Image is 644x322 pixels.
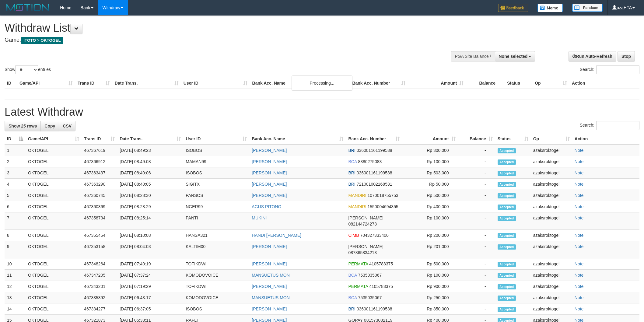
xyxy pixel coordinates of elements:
td: [DATE] 07:19:29 [117,281,183,292]
input: Search: [596,121,639,130]
span: Accepted [498,233,516,238]
span: Accepted [498,273,516,278]
td: [DATE] 08:25:14 [117,212,183,230]
td: - [458,156,495,167]
td: Rp 200,000 [402,230,458,241]
td: 9 [5,241,26,258]
td: - [458,201,495,212]
a: Note [575,306,584,311]
span: MANDIRI [348,193,366,198]
span: Copy 036001161199538 to clipboard [357,170,392,175]
span: Accepted [498,284,516,289]
span: Copy 7535035067 to clipboard [358,295,382,300]
td: MAMAN99 [183,156,249,167]
span: Accepted [498,244,516,250]
td: PANTI [183,212,249,230]
span: Copy 4105783375 to clipboard [369,261,393,266]
td: 10 [5,258,26,270]
span: BCA [348,273,357,278]
th: Trans ID: activate to sort column ascending [82,133,117,145]
img: panduan.png [572,4,603,12]
span: Copy [44,124,55,128]
td: OKTOGEL [26,190,82,201]
td: azaksroktogel [531,270,572,281]
td: 467358734 [82,212,117,230]
td: - [458,179,495,190]
th: Date Trans. [112,78,181,89]
td: [DATE] 08:49:23 [117,145,183,156]
a: Note [575,295,584,300]
td: PARSOS [183,190,249,201]
td: OKTOGEL [26,156,82,167]
td: OKTOGEL [26,212,82,230]
a: [PERSON_NAME] [252,261,287,266]
a: Note [575,170,584,175]
span: BCA [348,159,357,164]
td: azaksroktogel [531,292,572,303]
td: TOFIKDWI [183,281,249,292]
td: Rp 250,000 [402,292,458,303]
td: 14 [5,303,26,315]
a: [PERSON_NAME] [252,182,287,187]
a: AGUS PITONO [252,204,281,209]
span: Copy 721001002168531 to clipboard [357,182,392,187]
span: Copy 036001161199538 to clipboard [357,148,392,153]
td: OKTOGEL [26,145,82,156]
td: OKTOGEL [26,241,82,258]
th: Balance: activate to sort column ascending [458,133,495,145]
a: CSV [59,121,75,131]
td: OKTOGEL [26,292,82,303]
a: [PERSON_NAME] [252,193,287,198]
span: PERMATA [348,284,368,289]
td: [DATE] 07:40:19 [117,258,183,270]
a: Note [575,273,584,278]
td: ISOBOS [183,167,249,179]
span: MANDIRI [348,204,366,209]
h1: Withdraw List [5,22,423,34]
th: User ID: activate to sort column ascending [183,133,249,145]
span: Accepted [498,307,516,312]
td: Rp 300,000 [402,145,458,156]
img: Feedback.jpg [498,4,528,12]
td: Rp 100,000 [402,212,458,230]
div: PGA Site Balance / [451,51,495,61]
h1: Latest Withdraw [5,106,639,118]
td: - [458,258,495,270]
td: - [458,167,495,179]
a: Show 25 rows [5,121,41,131]
th: Balance [466,78,505,89]
span: BRI [348,170,355,175]
th: Game/API: activate to sort column ascending [26,133,82,145]
span: [PERSON_NAME] [348,215,383,220]
span: Accepted [498,216,516,221]
th: Status: activate to sort column ascending [495,133,531,145]
td: [DATE] 08:40:05 [117,179,183,190]
th: Bank Acc. Number: activate to sort column ascending [346,133,402,145]
th: Bank Acc. Name [250,78,350,89]
th: ID [5,78,17,89]
td: 467363437 [82,167,117,179]
td: NGER99 [183,201,249,212]
td: [DATE] 08:49:08 [117,156,183,167]
span: Accepted [498,171,516,176]
span: Accepted [498,205,516,210]
span: Copy 8380275083 to clipboard [358,159,382,164]
td: [DATE] 06:43:17 [117,292,183,303]
th: Trans ID [75,78,112,89]
td: OKTOGEL [26,230,82,241]
span: ITOTO > OKTOGEL [21,37,63,44]
a: Note [575,284,584,289]
span: BRI [348,148,355,153]
td: 467334277 [82,303,117,315]
a: Note [575,204,584,209]
td: 5 [5,190,26,201]
span: Copy 087865834213 to clipboard [348,250,376,255]
td: azaksroktogel [531,281,572,292]
td: [DATE] 08:40:06 [117,167,183,179]
th: Op [532,78,569,89]
td: OKTOGEL [26,303,82,315]
span: BRI [348,306,355,311]
td: Rp 201,000 [402,241,458,258]
td: [DATE] 08:04:03 [117,241,183,258]
td: azaksroktogel [531,156,572,167]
